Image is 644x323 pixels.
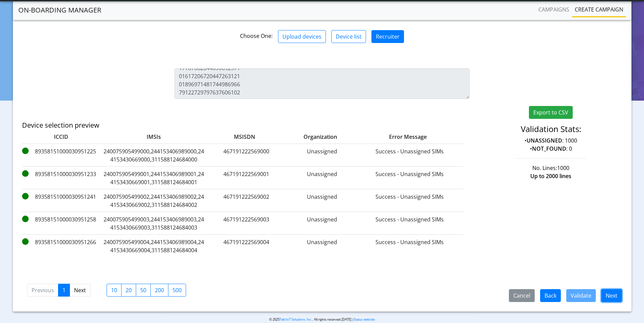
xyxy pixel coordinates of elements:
[18,3,101,17] a: On-Boarding Manager
[107,284,122,297] label: 10
[240,32,273,40] span: Choose One:
[22,147,100,164] label: 89358151000030951225
[371,30,404,43] button: Recruiter
[354,317,375,322] a: Status website
[22,238,100,254] label: 89358151000030951266
[166,317,478,322] p: © 2025 . All rights reserved.[DATE] |
[207,133,272,141] label: MSISDN
[279,317,312,322] a: Telit IoT Solutions, Inc.
[150,284,168,297] label: 200
[540,289,561,302] button: Back
[288,193,356,209] label: Unassigned
[103,170,205,186] label: 240075905499001,244153406989001,244153430669001,311588124684001
[475,172,627,180] div: Up to 2000 lines
[22,215,100,232] label: 89358151000030951258
[359,215,461,232] label: Success - Unassigned SIMs
[331,30,366,43] button: Device list
[58,284,70,297] a: 1
[509,289,535,302] button: Cancel
[345,133,447,141] label: Error Message
[278,30,326,43] button: Upload devices
[527,137,562,144] strong: UNASSIGNED
[557,164,569,172] span: 1000
[121,284,136,297] label: 20
[207,170,286,186] label: 467191222569001
[532,145,566,152] strong: NOT_FOUND
[480,136,622,145] p: • : 1000
[103,215,205,232] label: 240075905499003,244153406989003,244153430669003,311588124684003
[288,147,356,164] label: Unassigned
[529,106,573,119] button: Export to CSV
[480,145,622,153] p: • : 0
[288,238,356,254] label: Unassigned
[22,133,100,141] label: ICCID
[359,193,461,209] label: Success - Unassigned SIMs
[207,193,286,209] label: 467191222569002
[22,121,422,129] h5: Device selection preview
[601,289,622,302] button: Next
[359,170,461,186] label: Success - Unassigned SIMs
[70,284,90,297] a: Next
[207,238,286,254] label: 467191222569004
[475,164,627,172] div: No. Lines:
[207,215,286,232] label: 467191222569003
[103,193,205,209] label: 240075905499002,244153406989002,244153430669002,311588124684002
[136,284,151,297] label: 50
[359,147,461,164] label: Success - Unassigned SIMs
[288,170,356,186] label: Unassigned
[103,147,205,164] label: 240075905499000,244153406989000,244153430669000,311588124684000
[566,289,596,302] button: Validate
[22,170,100,186] label: 89358151000030951233
[572,3,626,16] a: Create campaign
[168,284,186,297] label: 500
[480,124,622,134] h4: Validation Stats:
[275,133,343,141] label: Organization
[536,3,572,16] a: Campaigns
[288,215,356,232] label: Unassigned
[359,238,461,254] label: Success - Unassigned SIMs
[103,238,205,254] label: 240075905499004,244153406989004,244153430669004,311588124684004
[103,133,205,141] label: IMSIs
[22,193,100,209] label: 89358151000030951241
[207,147,286,164] label: 467191222569000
